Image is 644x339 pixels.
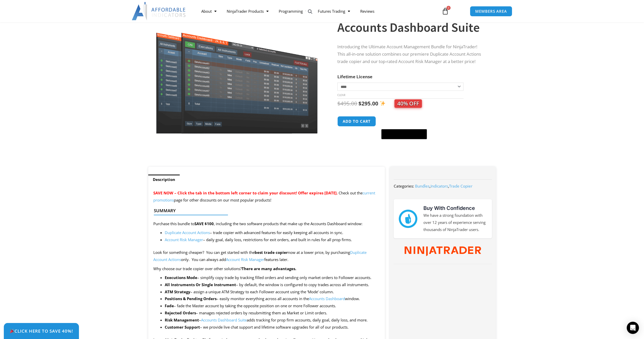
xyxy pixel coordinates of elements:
label: Lifetime License [337,74,372,80]
h1: Accounts Dashboard Suite [337,19,486,36]
li: – manages rejected orders by resubmitting them as Market or Limit orders. [165,310,380,317]
span: MEMBERS AREA [475,9,507,13]
span: , , [415,183,472,189]
span: 0 [447,6,451,10]
p: Look for something cheaper? You can get started with the now at a lower price, by purchasing only... [153,249,380,263]
li: – trade copier with advanced features for easily keeping all accounts in sync. [165,229,380,236]
h3: Buy With Confidence [423,204,487,212]
b: Rejected Orders [165,310,196,315]
b: ATM Strategy [165,289,190,294]
span: SAVE NOW – Click the tab in the bottom left corner to claim your discount! Offer expires [DATE]. [153,190,338,195]
img: NinjaTrader Wordmark color RGB | Affordable Indicators – NinjaTrader [405,246,481,256]
a: Accounts Dashboard [309,296,345,301]
p: Introducing the Ultimate Account Management Bundle for NinjaTrader! This all-in-one solution comb... [337,43,486,65]
iframe: PayPal Message 1 [337,143,486,147]
h4: Summary [154,208,375,213]
li: – assign a unique ATM Strategy to each Follower account using the ‘Mode’ column. [165,288,380,296]
a: Reviews [355,5,379,17]
strong: All Instruments Or Single Instrument [165,282,236,287]
a: NinjaTrader Products [222,5,274,17]
a: 0 [434,4,456,19]
a: Accounts Dashboard Suite [201,317,247,322]
a: Account Risk Manager [165,237,203,242]
img: LogoAI | Affordable Indicators – NinjaTrader [132,2,186,20]
img: ✨ [380,101,385,106]
span: Categories: [394,183,414,189]
strong: best trade copier [255,250,288,255]
nav: Menu [196,5,436,17]
li: – adds tracking for prop firm accounts, daily goal, daily loss, and more. [165,317,380,324]
li: – simplify copy trade by tracking filled orders and sending only market orders to Follower accounts. [165,274,380,281]
a: Programming [274,5,313,17]
strong: Positions & Pending Orders [165,296,217,301]
a: About [196,5,222,17]
a: Description [148,175,180,184]
img: mark thumbs good 43913 | Affordable Indicators – NinjaTrader [399,210,417,228]
span: $ [358,100,361,107]
p: Why choose our trade copier over other solutions? [153,265,380,272]
b: Risk Management [165,317,199,322]
a: Trade Copier [449,183,472,189]
p: Check out the page for other discounts on our most popular products! [153,190,380,204]
strong: There are many advantages. [242,266,296,271]
button: Buy with GPay [381,129,427,139]
bdi: 495.00 [337,100,357,107]
li: – by default, the window is configured to copy trades across all instruments. [165,281,380,288]
a: MEMBERS AREA [470,6,512,17]
li: – daily goal, daily loss, restrictions for exit orders, and built in rules for all prop firms. [165,236,380,243]
a: Duplicate Account Actions [165,230,210,235]
a: Bundles [415,183,430,189]
span: 40% OFF [394,99,422,108]
li: – easily monitor everything across all accounts in the window. [165,295,380,302]
a: Indicators [431,183,448,189]
div: Open Intercom Messenger [627,322,639,334]
a: 🎉Click Here to save 40%! [4,323,79,339]
strong: Fade [165,303,174,308]
p: Purchase this bundle to , including the two software products that make up the Accounts Dashboard... [153,220,380,227]
a: Futures Trading [313,5,355,17]
strong: SAVE $100 [194,221,214,226]
a: View full-screen image gallery [306,7,315,16]
bdi: 295.00 [358,100,378,107]
li: – fade the Master account by taking the opposite position on one or more Follower accounts. [165,302,380,310]
p: We have a strong foundation with over 12 years of experience serving thousands of NinjaTrader users. [423,212,487,233]
a: Account Risk Manager [226,257,264,262]
img: 🎉 [10,329,14,333]
span: Click Here to save 40%! [10,329,73,333]
button: Add to cart [337,116,376,127]
iframe: Secure express checkout frame [380,115,426,128]
a: Clear options [337,93,345,97]
strong: Executions Mode [165,275,197,280]
span: $ [337,100,340,107]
